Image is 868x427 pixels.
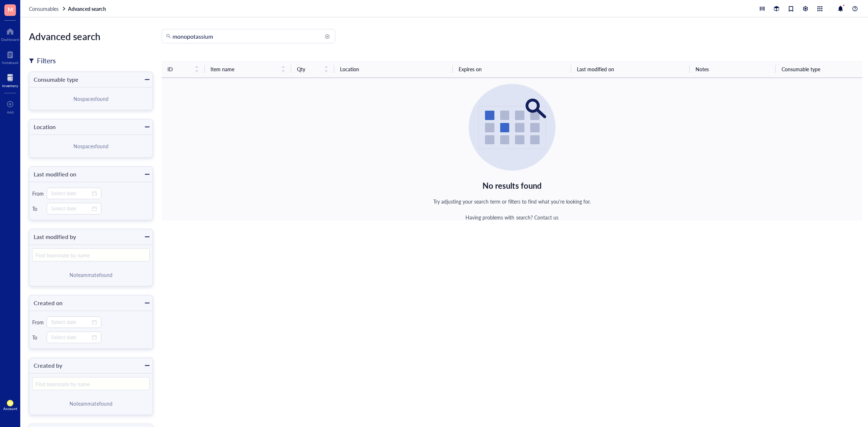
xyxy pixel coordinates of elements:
[469,84,556,171] img: Empty state
[51,189,90,197] input: Select date
[29,5,59,12] span: Consumables
[1,26,19,42] a: Dashboard
[8,401,12,405] span: EN
[2,72,18,88] a: Inventory
[34,122,56,132] div: Location
[73,95,109,103] div: No spaces found
[33,377,149,390] input: Find teammate by name
[34,74,78,85] div: Consumable type
[29,56,56,66] div: Filters
[51,318,90,326] input: Select date
[51,205,90,213] input: Select date
[205,61,291,78] th: Item name
[453,61,571,78] th: Expires on
[3,406,17,411] div: Account
[34,232,76,242] div: Last modified by
[32,205,44,212] div: To
[2,49,18,65] a: Notebook
[69,400,112,407] div: No teammate found
[571,61,689,78] th: Last modified on
[73,142,109,150] div: No spaces found
[8,5,13,14] span: M
[51,333,90,341] input: Select date
[210,65,277,73] span: Item name
[32,334,44,341] div: To
[162,61,205,78] th: ID
[291,61,334,78] th: Qty
[433,197,591,205] div: Try adjusting your search term or filters to find what you're looking for.
[534,214,558,221] a: Contact us
[690,61,776,78] th: Notes
[68,5,107,12] a: Advanced search
[29,29,153,44] div: Advanced search
[34,360,62,371] div: Created by
[465,214,558,221] div: Having problems with search?
[2,84,18,88] div: Inventory
[167,65,190,73] span: ID
[2,60,18,65] div: Notebook
[34,298,63,308] div: Created on
[297,65,320,73] span: Qty
[29,5,67,12] a: Consumables
[334,61,452,78] th: Location
[33,249,149,262] input: Find teammate by name
[7,110,14,114] div: Add
[1,37,19,42] div: Dashboard
[776,61,862,78] th: Consumable type
[32,319,44,325] div: From
[482,179,541,192] div: No results found
[34,169,76,179] div: Last modified on
[32,190,44,197] div: From
[69,271,112,279] div: No teammate found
